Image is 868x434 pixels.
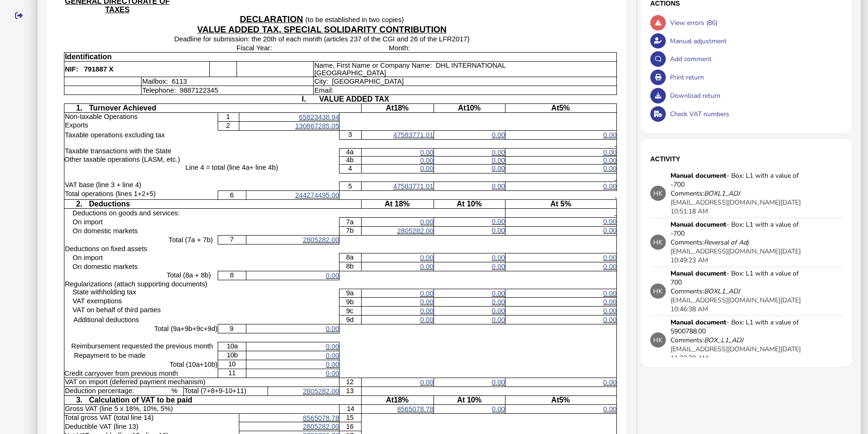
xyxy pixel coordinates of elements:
[603,263,617,270] span: 0.00
[704,238,749,247] i: Reversal of Adj
[551,104,559,112] span: At
[671,198,781,207] app-user-presentation: [EMAIL_ADDRESS][DOMAIN_NAME]
[346,218,354,226] span: 7a
[650,235,666,250] div: HK
[326,370,339,377] span: 0.00
[492,254,505,261] span: 0.00
[492,149,505,156] span: 0.00
[306,16,404,24] span: (to be established in two copies)
[671,220,726,229] strong: Manual document
[650,33,666,49] button: Make an adjustment to this return.
[229,325,233,332] span: 9
[76,396,89,404] span: 3.
[315,87,336,94] span: Email:
[65,147,172,155] span: Taxable transactions with the State
[603,227,617,234] span: 0.00
[420,298,434,306] span: 0.00
[346,289,354,297] span: 9a
[346,316,354,324] span: 9d
[704,287,740,296] i: BOXL1_ADJ
[603,131,617,139] span: 0.00
[303,387,339,395] span: 2805282.00
[227,342,237,350] span: 10a
[603,254,617,261] span: 0.00
[240,14,303,24] span: DECLARATION
[492,157,505,164] span: 0.00
[650,70,666,85] button: Open printable view of return.
[551,396,559,404] span: At
[303,236,339,244] span: 2805282.00
[65,245,147,253] span: Deductions on fixed assets
[386,396,394,404] span: At
[166,271,211,279] span: Total (8a + 8b)
[72,218,103,226] span: On import
[197,24,447,34] span: VALUE ADDED TAX, SPECIAL SOLIDARITY CONTRIBUTION
[347,405,355,412] span: 14
[603,405,617,413] span: 0.00
[346,387,354,395] span: 13
[389,44,412,52] span: Month:
[237,44,274,52] span: Fiscal Year:
[226,113,230,120] span: 1
[326,325,339,332] span: 0.00
[650,284,666,299] div: HK
[466,104,481,112] span: 10%
[671,189,740,198] div: Comments:
[65,65,113,73] span: NIF: 791887 X
[348,131,352,138] span: 3
[671,296,781,305] app-user-presentation: [EMAIL_ADDRESS][DOMAIN_NAME]
[420,254,434,261] span: 0.00
[230,191,234,199] span: 6
[671,171,726,180] strong: Manual document
[65,53,112,61] span: Identification
[64,316,139,324] span: Additional deductions
[72,297,122,305] span: VAT exemptions
[671,220,812,238] div: - Box: L1 with a value of -700
[492,263,505,270] span: 0.00
[72,288,136,296] span: State withholding tax
[346,253,354,261] span: 8a
[603,149,617,156] span: 0.00
[229,369,236,377] span: 11
[420,316,434,324] span: 0.00
[394,104,409,112] span: 18%
[671,287,740,296] div: Comments:
[64,414,154,421] span: Total gross VAT (total line 14)
[226,122,230,129] span: 2
[458,104,466,112] span: At
[64,156,180,163] span: Other taxable operations (LASM, etc.)
[346,423,354,430] span: 16
[550,200,571,208] span: At 5%
[185,164,278,171] span: Line 4 = total (line 4a+ line 4b)
[668,32,842,50] div: Manual adjustment
[492,165,505,172] span: 0.00
[65,378,205,386] span: VAT on import (deferred payment mechanism)
[668,14,842,32] div: View errors (86)
[420,165,434,172] span: 0.00
[172,387,178,395] span: %
[394,396,409,404] span: 18%
[650,106,666,122] button: Check VAT numbers on return.
[668,68,842,87] div: Print return
[650,15,666,31] button: Show errors associated with this return.
[650,51,666,67] button: Make a comment in the activity log.
[65,113,138,120] span: Non-taxable Operations
[72,306,160,314] span: VAT on behalf of third parties
[603,307,617,315] span: 0.00
[169,361,217,368] span: Total (10a+10b)
[467,396,481,404] span: 10%
[420,290,434,297] span: 0.00
[72,263,137,270] span: On domestic markets
[668,50,842,68] div: Add comment
[346,298,354,306] span: 9b
[386,104,394,112] span: At
[603,316,617,324] span: 0.00
[671,296,812,314] div: [DATE] 10:46:38 AM
[492,316,505,324] span: 0.00
[559,396,569,404] span: 5%
[420,149,434,156] span: 0.00
[603,298,617,306] span: 0.00
[65,121,88,129] span: Exports
[397,405,433,413] span: 8565078.78
[72,209,180,217] span: Deductions on goods and services:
